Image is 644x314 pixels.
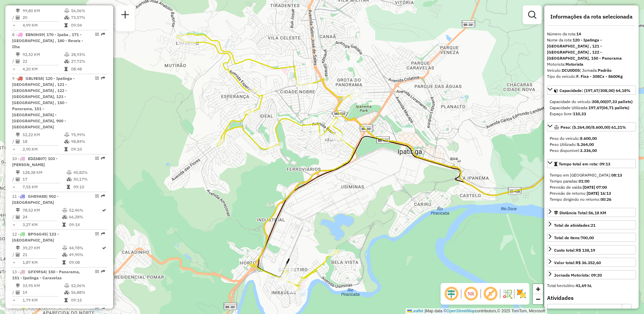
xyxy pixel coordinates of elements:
[502,288,513,299] img: Fluxo de ruas
[71,289,105,296] td: 56,88%
[447,309,475,313] a: OpenStreetMap
[12,184,15,190] td: =
[12,138,15,145] td: /
[95,32,99,36] em: Opções
[28,156,45,161] span: EDZ6B07
[22,297,64,304] td: 1,79 KM
[547,73,636,80] div: Tipo do veículo:
[587,191,611,196] strong: [DATE] 16:13
[547,283,636,289] div: Total hectolitro:
[547,220,636,229] a: Total de atividades:21
[16,253,20,257] i: Total de Atividades
[576,248,595,253] strong: R$ 138,19
[547,169,636,205] div: Tempo total em rota: 09:13
[482,286,498,302] span: Exibir rótulo
[12,259,15,266] td: =
[547,37,636,61] div: Nome da rota:
[550,148,633,154] div: Peso disponível:
[22,282,64,289] td: 33,95 KM
[16,59,20,63] i: Total de Atividades
[22,146,64,153] td: 2,90 KM
[12,14,15,21] td: /
[547,233,636,242] a: Total de itens:700,00
[22,214,62,220] td: 24
[22,138,64,145] td: 18
[73,176,105,183] td: 50,17%
[576,74,623,79] strong: F. Fixa - 308Cx - 8600Kg
[12,269,80,280] span: | 150 - Panorama, 151 - Ipatinga - Caravelas
[550,142,633,148] div: Peso Utilizado:
[602,105,629,110] strong: (04,71 pallets)
[547,96,636,120] div: Capacidade: (197,67/308,00) 64,18%
[101,307,105,311] em: Rota exportada
[69,259,101,266] td: 09:08
[16,177,20,181] i: Total de Atividades
[71,7,105,14] td: 56,06%
[95,270,99,274] em: Opções
[592,99,605,104] strong: 308,00
[547,37,622,61] strong: 120 - Ipatinga - [GEOGRAPHIC_DATA] , 121 - [GEOGRAPHIC_DATA] , 122 - [GEOGRAPHIC_DATA], 150 - Pan...
[28,194,46,199] span: GHE9A88
[69,207,101,214] td: 52,46%
[62,215,67,219] i: % de utilização da cubagem
[550,190,633,196] div: Previsão de retorno:
[26,76,43,81] span: GBL9E58
[101,232,105,236] em: Rota exportada
[566,62,583,67] strong: Motorista
[16,284,20,288] i: Distância Total
[64,298,68,302] i: Tempo total em rota
[71,131,105,138] td: 75,99%
[16,139,20,144] i: Total de Atividades
[605,99,633,104] strong: (07,33 pallets)
[424,309,425,313] span: |
[12,22,15,29] td: =
[64,15,69,20] i: % de utilização da cubagem
[559,161,610,166] span: Tempo total em rota: 09:13
[562,68,580,73] strong: DCU0D05
[547,295,636,301] h4: Atividades
[463,286,479,302] span: Ocultar NR
[550,172,633,178] div: Tempo em [GEOGRAPHIC_DATA]:
[12,156,58,167] span: | 103 - [PERSON_NAME]
[583,185,607,190] strong: [DATE] 07:00
[547,86,636,95] a: Capacidade: (197,67/308,00) 64,18%
[547,31,636,37] div: Número da rota:
[16,53,20,57] i: Distância Total
[533,294,543,304] a: Zoom out
[550,184,633,190] div: Previsão de saída:
[22,131,64,138] td: 52,22 KM
[547,122,636,131] a: Peso: (5.264,00/8.600,00) 61,21%
[576,31,581,36] strong: 14
[95,232,99,236] em: Opções
[95,194,99,198] em: Opções
[22,221,62,228] td: 3,27 KM
[573,111,586,116] strong: 110,33
[12,66,15,72] td: =
[71,146,105,153] td: 09:10
[64,133,69,137] i: % de utilização do peso
[16,208,20,212] i: Distância Total
[64,53,69,57] i: % de utilização do peso
[16,215,20,219] i: Total de Atividades
[95,76,99,80] em: Opções
[69,214,101,220] td: 66,28%
[547,133,636,156] div: Peso: (5.264,00/8.600,00) 61,21%
[64,23,68,27] i: Tempo total em rota
[22,289,64,296] td: 19
[12,214,15,220] td: /
[28,231,46,237] span: BPO6G45
[64,59,69,63] i: % de utilização da cubagem
[16,133,20,137] i: Distância Total
[533,284,543,294] a: Zoom in
[598,68,612,73] strong: Padrão
[547,159,636,168] a: Tempo total em rota: 09:13
[101,32,105,36] em: Rota exportada
[62,246,67,250] i: % de utilização do peso
[22,7,64,14] td: 99,80 KM
[22,22,64,29] td: 4,99 KM
[611,172,622,178] strong: 08:13
[12,32,83,49] span: 8 -
[550,178,633,184] div: Tempo paradas:
[22,14,64,21] td: 20
[95,156,99,160] em: Opções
